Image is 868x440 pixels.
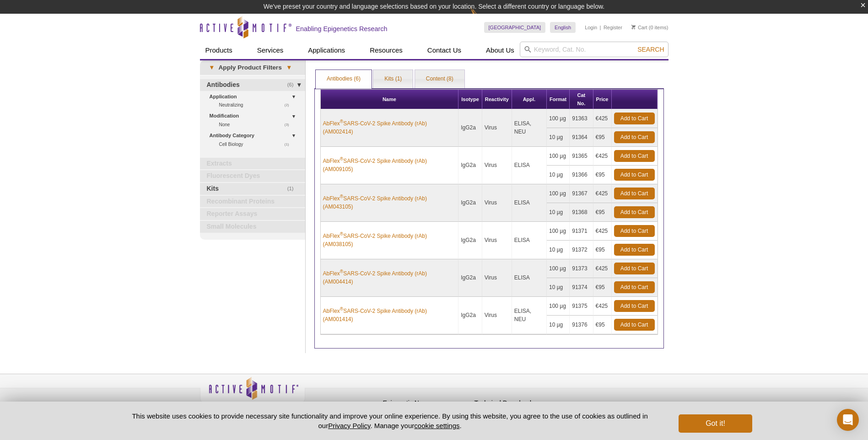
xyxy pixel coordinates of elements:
[566,390,635,410] table: Click to Verify - This site chose Symantec SSL for secure e-commerce and confidential communicati...
[414,422,459,429] button: cookie settings
[614,113,655,124] a: Add to Cart
[614,319,655,331] a: Add to Cart
[474,399,561,407] h4: Technical Downloads
[520,42,669,57] input: Keyword, Cat. No.
[482,297,512,334] td: Virus
[547,222,570,241] td: 100 µg
[614,300,655,312] a: Add to Cart
[383,399,470,407] h4: Epigenetic News
[323,307,456,323] a: AbFlex®SARS-CoV-2 Spike Antibody (rAb) (AM001414)
[631,22,669,33] li: (0 items)
[547,109,570,128] td: 100 µg
[200,60,305,75] a: ▾Apply Product Filters▾
[200,79,305,91] a: (6)Antibodies
[364,42,408,59] a: Resources
[458,184,482,222] td: IgG2a
[310,398,345,412] a: Privacy Policy
[340,269,343,274] sup: ®
[458,109,482,147] td: IgG2a
[547,278,570,297] td: 10 µg
[604,24,622,31] a: Register
[296,25,388,33] h2: Enabling Epigenetics Research
[593,203,612,222] td: €95
[593,128,612,147] td: €95
[593,147,612,166] td: €425
[570,203,593,222] td: 91368
[323,194,456,211] a: AbFlex®SARS-CoV-2 Spike Antibody (rAb) (AM043105)
[547,297,570,316] td: 100 µg
[321,90,459,109] th: Name
[593,316,612,334] td: €95
[585,24,597,31] a: Login
[373,70,413,88] a: Kits (1)
[323,157,456,173] a: AbFlex®SARS-CoV-2 Spike Antibody (rAb) (AM009105)
[512,222,547,259] td: ELISA
[302,42,350,59] a: Applications
[470,7,495,28] img: Change Here
[593,259,612,278] td: €425
[458,90,482,109] th: Isotype
[614,244,655,256] a: Add to Cart
[458,297,482,334] td: IgG2a
[512,109,547,147] td: ELISA, NEU
[285,140,294,148] span: (1)
[219,101,294,109] a: (2)Neutralizing
[593,184,612,203] td: €425
[340,156,343,161] sup: ®
[547,128,570,147] td: 10 µg
[547,259,570,278] td: 100 µg
[570,316,593,334] td: 91376
[482,259,512,297] td: Virus
[323,119,456,136] a: AbFlex®SARS-CoV-2 Spike Antibody (rAb) (AM002414)
[593,222,612,241] td: €425
[614,131,655,143] a: Add to Cart
[512,147,547,184] td: ELISA
[614,225,655,237] a: Add to Cart
[200,374,305,411] img: Active Motif,
[482,109,512,147] td: Virus
[200,196,305,208] a: Recombinant Proteins
[458,147,482,184] td: IgG2a
[570,109,593,128] td: 91363
[593,166,612,184] td: €95
[547,184,570,203] td: 100 µg
[570,222,593,241] td: 91371
[285,121,294,129] span: (3)
[547,203,570,222] td: 10 µg
[482,222,512,259] td: Virus
[635,45,667,54] button: Search
[415,70,464,88] a: Content (8)
[570,278,593,297] td: 91374
[512,259,547,297] td: ELISA
[328,422,370,429] a: Privacy Policy
[547,316,570,334] td: 10 µg
[200,221,305,233] a: Small Molecules
[570,297,593,316] td: 91375
[570,147,593,166] td: 91365
[200,42,238,59] a: Products
[200,183,305,195] a: (1)Kits
[210,92,300,102] a: Application
[614,150,655,162] a: Add to Cart
[422,42,467,59] a: Contact Us
[458,259,482,297] td: IgG2a
[593,109,612,128] td: €425
[282,64,296,72] span: ▾
[340,306,343,311] sup: ®
[570,166,593,184] td: 91366
[285,101,294,109] span: (2)
[287,183,299,195] span: (1)
[482,90,512,109] th: Reactivity
[593,90,612,109] th: Price
[614,169,655,181] a: Add to Cart
[631,25,636,29] img: Your Cart
[837,409,859,431] div: Open Intercom Messenger
[252,42,289,59] a: Services
[200,158,305,170] a: Extracts
[200,170,305,182] a: Fluorescent Dyes
[512,90,547,109] th: Appl.
[614,188,655,199] a: Add to Cart
[614,281,655,293] a: Add to Cart
[593,278,612,297] td: €95
[570,128,593,147] td: 91364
